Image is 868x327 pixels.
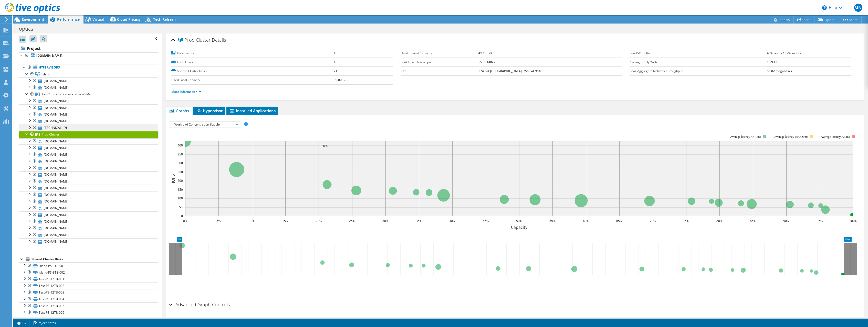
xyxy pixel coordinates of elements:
[767,69,792,73] b: 86.82 megabits/s
[169,299,230,310] h2: Advanced Graph Controls
[683,219,689,223] text: 75%
[42,132,59,137] span: Prod Cluster
[767,51,801,55] b: 48% reads / 52% writes
[19,218,158,225] a: [DOMAIN_NAME]
[630,51,767,56] label: Read/Write Ratio
[730,135,761,139] tspan: Average latency <=10ms
[334,60,337,64] b: 16
[177,170,183,174] text: 250
[19,178,158,185] a: [DOMAIN_NAME]
[19,191,158,198] a: [DOMAIN_NAME]
[19,98,158,104] a: [DOMAIN_NAME]
[19,238,158,245] a: [DOMAIN_NAME]
[416,219,422,223] text: 35%
[19,44,158,52] a: Project
[171,89,201,94] a: More Information
[249,219,255,223] text: 10%
[196,108,223,113] span: Hypervisor
[42,72,50,76] span: Island
[814,16,838,24] a: Export
[19,225,158,231] a: [DOMAIN_NAME]
[19,52,158,59] a: [DOMAIN_NAME]
[854,4,862,12] span: MN
[177,152,183,156] text: 350
[19,118,158,124] a: [DOMAIN_NAME]
[19,198,158,205] a: [DOMAIN_NAME]
[769,16,794,24] a: Reports
[216,219,221,223] text: 5%
[177,161,183,165] text: 300
[14,320,30,326] a: 2
[511,224,528,230] text: Capacity
[19,138,158,144] a: [DOMAIN_NAME]
[630,69,767,74] label: Peak Aggregate Network Throughput
[549,219,556,223] text: 55%
[334,51,337,55] b: 16
[171,60,333,65] label: Local Disks
[630,60,767,65] label: Average Daily Write
[817,219,823,223] text: 95%
[32,256,158,262] div: Shared Cluster Disks
[19,262,158,269] a: Island-PS-3TB-001
[19,211,158,218] a: [DOMAIN_NAME]
[117,17,140,22] span: Cloud Pricing
[349,219,355,223] text: 25%
[36,53,62,58] b: [DOMAIN_NAME]
[57,17,80,22] span: Performance
[229,108,276,113] span: Installed Applications
[19,84,158,91] a: [DOMAIN_NAME]
[19,276,158,282] a: Test-PS-12TB-001
[401,51,478,56] label: Used Shared Capacity
[19,171,158,178] a: [DOMAIN_NAME]
[401,60,478,65] label: Peak Disk Throughput
[19,144,158,151] a: [DOMAIN_NAME]
[42,92,91,96] span: Test Cluster - Do not add new VMs
[774,135,808,139] tspan: Average latency 10<=20ms
[616,219,622,223] text: 65%
[19,125,158,131] a: [TECHNICAL_ID]
[19,283,158,289] a: Test-PS-12TB-002
[478,69,541,73] b: 2749 at [GEOGRAPHIC_DATA], 2553 at 95%
[19,104,158,111] a: [DOMAIN_NAME]
[382,219,389,223] text: 30%
[171,77,333,83] label: Used Local Capacity
[334,69,337,73] b: 21
[282,219,288,223] text: 15%
[19,302,158,309] a: Test-PS-12TB-005
[170,174,176,183] text: IOPS
[177,196,183,200] text: 100
[478,60,495,64] b: 55.90 MB/s
[183,219,187,223] text: 0%
[316,219,322,223] text: 20%
[19,77,158,84] a: [DOMAIN_NAME]
[321,144,328,148] text: 20%
[19,165,158,171] a: [DOMAIN_NAME]
[19,185,158,191] a: [DOMAIN_NAME]
[153,17,176,22] span: Tech Refresh
[716,219,723,223] text: 80%
[783,219,789,223] text: 90%
[583,219,589,223] text: 60%
[179,205,183,209] text: 50
[449,219,455,223] text: 40%
[19,289,158,296] a: Test-PS-12TB-003
[178,38,211,43] span: Prod Cluster
[181,214,183,218] text: 0
[17,26,41,32] h1: optics
[19,309,158,316] a: Test-PS-12TB-006
[19,111,158,118] a: [DOMAIN_NAME]
[650,219,656,223] text: 70%
[212,37,226,43] span: Details
[171,69,333,74] label: Shared Cluster Disks
[19,232,158,238] a: [DOMAIN_NAME]
[22,17,44,22] span: Environment
[19,158,158,165] a: [DOMAIN_NAME]
[821,135,850,139] text: Average latency >20ms
[177,187,183,192] text: 150
[401,69,478,74] label: IOPS
[19,296,158,302] a: Test-PS-12TB-004
[169,108,189,113] span: Graphs
[516,219,522,223] text: 50%
[19,151,158,158] a: [DOMAIN_NAME]
[19,71,158,77] a: Island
